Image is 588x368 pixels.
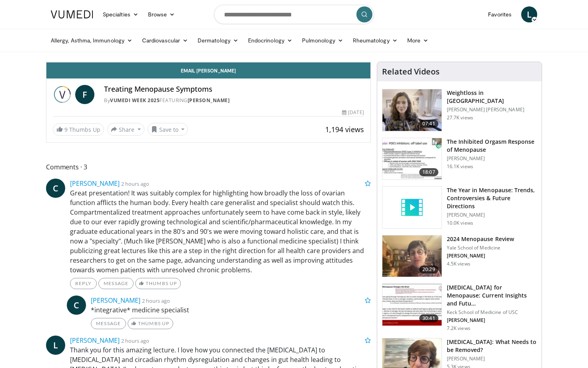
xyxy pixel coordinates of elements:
a: Reply [70,278,97,289]
span: 1,194 views [325,125,364,134]
a: Thumbs Up [128,318,173,329]
img: video_placeholder_short.svg [382,187,442,228]
a: The Year in Menopause: Trends, Controversies & Future Directions [PERSON_NAME] 10.0K views [382,186,537,229]
a: 30:41 [MEDICAL_DATA] for Menopause: Current Insights and Futu… Keck School of Medicine of USC [PE... [382,284,537,332]
small: 2 hours ago [121,337,149,344]
button: Save to [148,123,188,136]
img: 283c0f17-5e2d-42ba-a87c-168d447cdba4.150x105_q85_crop-smart_upscale.jpg [382,138,442,180]
p: 4.5K views [447,261,470,267]
a: Thumbs Up [135,278,180,289]
img: 692f135d-47bd-4f7e-b54d-786d036e68d3.150x105_q85_crop-smart_upscale.jpg [382,235,442,277]
p: Keck School of Medicine of USC [447,309,537,316]
p: 10.0K views [447,220,473,226]
small: 2 hours ago [121,180,149,187]
p: [PERSON_NAME] [447,155,537,162]
p: [PERSON_NAME] [447,356,537,362]
a: Favorites [483,6,516,22]
a: Dermatology [193,32,243,48]
a: Rheumatology [348,32,402,48]
a: Vumedi Week 2025 [110,97,160,104]
p: Great presentation! It was suitably complex for highlighting how broadly the loss of ovarian func... [70,188,371,275]
button: Share [107,123,144,136]
a: C [67,296,86,315]
a: Browse [143,6,180,22]
div: [DATE] [342,109,364,116]
a: L [521,6,537,22]
a: Specialties [98,6,143,22]
a: 18:07 The Inhibited Orgasm Response of Menopause [PERSON_NAME] 16.1K views [382,138,537,180]
a: L [46,336,65,355]
p: 27.7K views [447,115,473,121]
h4: Treating Menopause Symptoms [104,85,364,94]
a: Message [91,318,126,329]
p: [PERSON_NAME] [447,253,514,259]
a: F [75,85,94,104]
a: 07:41 Weightloss in [GEOGRAPHIC_DATA] [PERSON_NAME] [PERSON_NAME] 27.7K views [382,89,537,131]
a: Endocrinology [243,32,297,48]
p: *integrative* medicine specialist [91,305,371,315]
span: Comments 3 [46,162,371,172]
span: 30:41 [419,314,438,322]
h3: The Inhibited Orgasm Response of Menopause [447,138,537,154]
h3: The Year in Menopause: Trends, Controversies & Future Directions [447,186,537,210]
a: [PERSON_NAME] [188,97,230,104]
p: [PERSON_NAME] [PERSON_NAME] [447,107,537,113]
a: Message [98,278,134,289]
input: Search topics, interventions [214,5,374,24]
a: Allergy, Asthma, Immunology [46,32,137,48]
a: C [46,179,65,198]
div: By FEATURING [104,97,364,104]
a: [PERSON_NAME] [70,179,120,188]
a: 9 Thumbs Up [53,123,104,136]
a: More [402,32,433,48]
a: Email [PERSON_NAME] [46,62,370,78]
span: 18:07 [419,168,438,176]
p: 7.2K views [447,325,470,332]
span: 9 [64,126,68,133]
a: [PERSON_NAME] [70,336,120,345]
img: Vumedi Week 2025 [53,85,72,104]
h3: Weightloss in [GEOGRAPHIC_DATA] [447,89,537,105]
a: Pulmonology [297,32,348,48]
span: 20:29 [419,265,438,273]
img: VuMedi Logo [51,10,93,18]
p: 16.1K views [447,163,473,170]
a: [PERSON_NAME] [91,296,140,305]
p: [PERSON_NAME] [447,317,537,324]
a: Cardiovascular [137,32,193,48]
h3: [MEDICAL_DATA]: What Needs to be Removed? [447,338,537,354]
span: 07:41 [419,120,438,128]
a: 20:29 2024 Menopause Review Yale School of Medicine [PERSON_NAME] 4.5K views [382,235,537,278]
img: 47271b8a-94f4-49c8-b914-2a3d3af03a9e.150x105_q85_crop-smart_upscale.jpg [382,284,442,326]
h3: [MEDICAL_DATA] for Menopause: Current Insights and Futu… [447,284,537,308]
p: [PERSON_NAME] [447,212,537,218]
img: 9983fed1-7565-45be-8934-aef1103ce6e2.150x105_q85_crop-smart_upscale.jpg [382,89,442,131]
small: 2 hours ago [142,297,170,304]
h3: 2024 Menopause Review [447,235,514,243]
h4: Related Videos [382,67,440,76]
p: Yale School of Medicine [447,245,514,251]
